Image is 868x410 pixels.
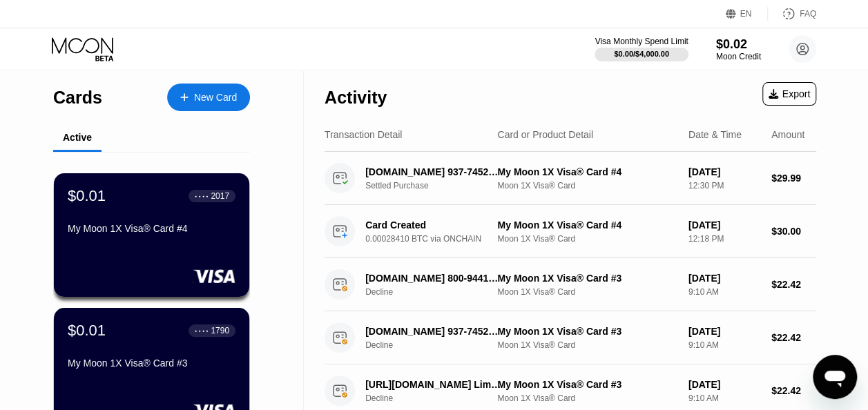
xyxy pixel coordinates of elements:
[614,50,669,58] div: $0.00 / $4,000.00
[325,311,816,364] div: [DOMAIN_NAME] 937-7452716 USDeclineMy Moon 1X Visa® Card #3Moon 1X Visa® Card[DATE]9:10 AM$22.42
[716,37,761,61] div: $0.02Moon Credit
[325,205,816,258] div: Card Created0.00028410 BTC via ONCHAINMy Moon 1X Visa® Card #4Moon 1X Visa® Card[DATE]12:18 PM$30.00
[688,166,760,177] div: [DATE]
[497,393,677,403] div: Moon 1X Visa® Card
[688,379,760,390] div: [DATE]
[762,82,816,106] div: Export
[716,52,761,61] div: Moon Credit
[726,7,768,21] div: EN
[800,9,816,19] div: FAQ
[195,329,209,333] div: ● ● ● ●
[325,152,816,205] div: [DOMAIN_NAME] 937-7452716 USSettled PurchaseMy Moon 1X Visa® Card #4Moon 1X Visa® Card[DATE]12:30...
[497,219,677,231] div: My Moon 1X Visa® Card #4
[497,181,677,191] div: Moon 1X Visa® Card
[740,9,752,19] div: EN
[688,326,760,337] div: [DATE]
[365,287,511,297] div: Decline
[68,187,106,205] div: $0.01
[325,129,402,140] div: Transaction Detail
[54,173,249,297] div: $0.01● ● ● ●2017My Moon 1X Visa® Card #4
[365,326,501,337] div: [DOMAIN_NAME] 937-7452716 US
[771,279,816,290] div: $22.42
[769,88,810,99] div: Export
[771,173,816,184] div: $29.99
[771,385,816,396] div: $22.42
[365,393,511,403] div: Decline
[688,393,760,403] div: 9:10 AM
[497,287,677,297] div: Moon 1X Visa® Card
[771,129,804,140] div: Amount
[195,194,209,198] div: ● ● ● ●
[813,355,857,399] iframe: Button to launch messaging window
[365,166,501,177] div: [DOMAIN_NAME] 937-7452716 US
[595,37,688,61] div: Visa Monthly Spend Limit$0.00/$4,000.00
[771,332,816,343] div: $22.42
[211,191,229,201] div: 2017
[194,92,237,104] div: New Card
[768,7,816,21] div: FAQ
[365,234,511,244] div: 0.00028410 BTC via ONCHAIN
[688,219,760,231] div: [DATE]
[365,181,511,191] div: Settled Purchase
[688,273,760,284] div: [DATE]
[365,219,501,231] div: Card Created
[688,287,760,297] div: 9:10 AM
[771,226,816,237] div: $30.00
[63,132,92,143] div: Active
[365,273,501,284] div: [DOMAIN_NAME] 800-9441111 US
[68,223,235,234] div: My Moon 1X Visa® Card #4
[167,84,250,111] div: New Card
[716,37,761,52] div: $0.02
[497,340,677,350] div: Moon 1X Visa® Card
[497,234,677,244] div: Moon 1X Visa® Card
[325,258,816,311] div: [DOMAIN_NAME] 800-9441111 USDeclineMy Moon 1X Visa® Card #3Moon 1X Visa® Card[DATE]9:10 AM$22.42
[497,166,677,177] div: My Moon 1X Visa® Card #4
[497,273,677,284] div: My Moon 1X Visa® Card #3
[497,129,593,140] div: Card or Product Detail
[497,379,677,390] div: My Moon 1X Visa® Card #3
[325,88,387,108] div: Activity
[68,358,235,369] div: My Moon 1X Visa® Card #3
[365,340,511,350] div: Decline
[595,37,688,46] div: Visa Monthly Spend Limit
[365,379,501,390] div: [URL][DOMAIN_NAME] Limassol CY
[688,234,760,244] div: 12:18 PM
[688,181,760,191] div: 12:30 PM
[53,88,102,108] div: Cards
[211,326,229,335] div: 1790
[688,340,760,350] div: 9:10 AM
[497,326,677,337] div: My Moon 1X Visa® Card #3
[688,129,742,140] div: Date & Time
[68,322,106,340] div: $0.01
